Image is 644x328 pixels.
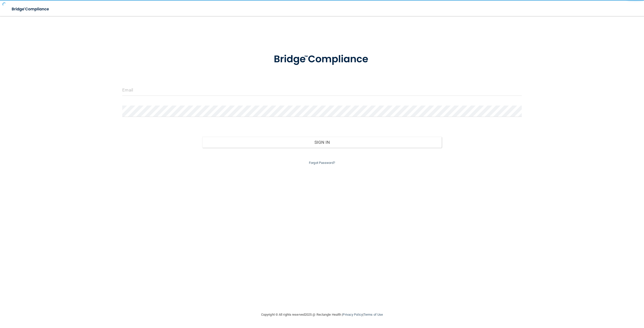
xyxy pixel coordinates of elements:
[230,307,414,323] div: Copyright © All rights reserved 2025 @ Rectangle Health | |
[343,313,363,316] a: Privacy Policy
[202,137,442,148] button: Sign In
[122,84,521,96] input: Email
[309,161,335,165] a: Forgot Password?
[364,313,383,316] a: Terms of Use
[263,46,381,72] img: bridge_compliance_login_screen.278c3ca4.svg
[8,4,54,14] img: bridge_compliance_login_screen.278c3ca4.svg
